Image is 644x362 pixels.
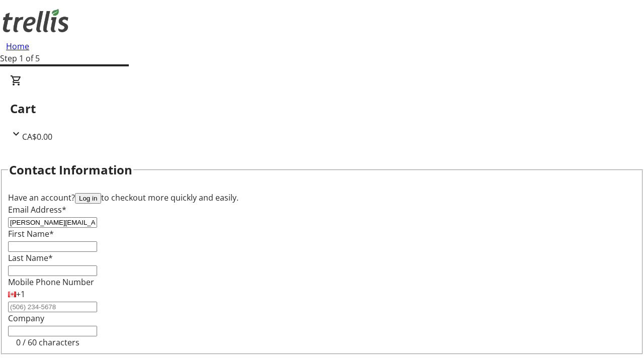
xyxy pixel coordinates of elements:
[8,302,97,312] input: (506) 234-5678
[8,277,94,288] label: Mobile Phone Number
[8,228,54,239] label: First Name*
[16,337,79,348] tr-character-limit: 0 / 60 characters
[8,313,44,324] label: Company
[8,252,53,263] label: Last Name*
[22,131,52,142] span: CA$0.00
[10,100,634,118] h2: Cart
[8,204,66,215] label: Email Address*
[75,193,101,204] button: Log in
[8,192,636,204] div: Have an account? to checkout more quickly and easily.
[10,74,634,143] div: CartCA$0.00
[9,161,132,179] h2: Contact Information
